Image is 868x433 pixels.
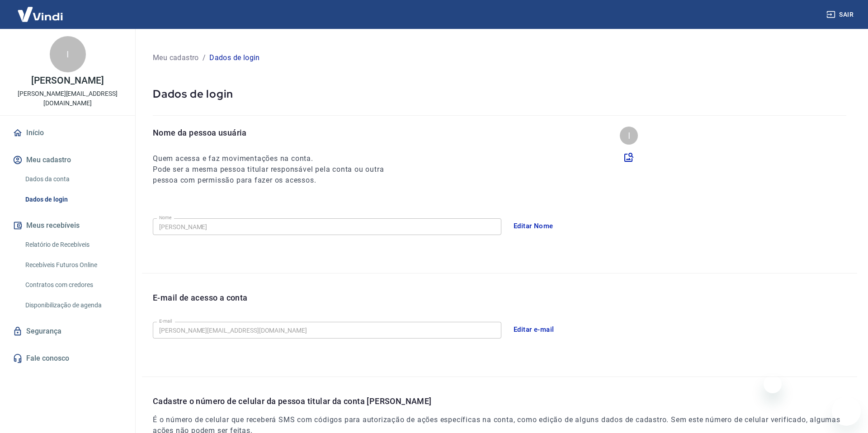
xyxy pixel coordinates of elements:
[153,292,248,304] p: E-mail de acesso a conta
[153,87,846,101] p: Dados de login
[153,164,401,186] h6: Pode ser a mesma pessoa titular responsável pela conta ou outra pessoa com permissão para fazer o...
[50,36,86,72] div: I
[22,276,124,294] a: Contratos com credores
[22,256,124,274] a: Recebíveis Futuros Online
[31,76,104,85] p: [PERSON_NAME]
[22,170,124,188] a: Dados da conta
[11,216,124,235] button: Meus recebíveis
[22,235,124,254] a: Relatório de Recebíveis
[203,52,206,63] p: /
[11,123,124,143] a: Início
[11,321,124,341] a: Segurança
[209,52,260,63] p: Dados de login
[11,0,70,28] img: Vindi
[153,127,401,139] p: Nome da pessoa usuária
[825,6,857,23] button: Sair
[153,52,199,63] p: Meu cadastro
[620,127,638,145] div: I
[764,375,782,393] iframe: Fechar mensagem
[159,318,172,325] label: E-mail
[11,150,124,170] button: Meu cadastro
[509,216,558,235] button: Editar Nome
[22,190,124,209] a: Dados de login
[509,320,559,339] button: Editar e-mail
[159,214,172,221] label: Nome
[153,153,401,164] h6: Quem acessa e faz movimentações na conta.
[832,397,861,426] iframe: Botão para abrir a janela de mensagens
[7,89,128,108] p: [PERSON_NAME][EMAIL_ADDRESS][DOMAIN_NAME]
[153,395,857,407] p: Cadastre o número de celular da pessoa titular da conta [PERSON_NAME]
[11,348,124,368] a: Fale conosco
[22,296,124,315] a: Disponibilização de agenda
